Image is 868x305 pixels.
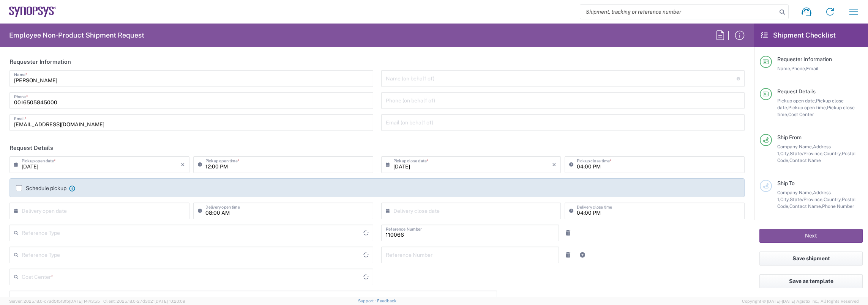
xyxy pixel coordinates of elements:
i: × [552,159,556,171]
span: Phone Number [822,203,854,209]
span: Phone, [791,66,806,71]
h2: Requester Information [9,58,71,66]
a: Remove Reference [563,228,573,238]
span: Client: 2025.18.0-27d3021 [103,299,185,303]
span: Pickup open time, [788,105,827,110]
button: Save shipment [759,252,863,266]
span: [DATE] 10:20:09 [155,299,185,303]
span: State/Province, [790,151,824,156]
span: Requester Information [777,56,832,62]
span: Request Details [777,88,816,94]
span: Contact Name, [789,203,822,209]
span: Company Name, [777,190,813,195]
h2: Shipment Checklist [761,31,836,40]
span: Email [806,66,819,71]
span: Company Name, [777,144,813,149]
span: Country, [824,197,842,202]
span: Cost Center [788,112,814,117]
span: City, [780,197,790,202]
i: × [181,159,185,171]
span: [DATE] 14:43:55 [69,299,100,303]
button: Next [759,229,863,243]
a: Add Reference [577,250,588,260]
span: Ship To [777,180,795,186]
a: Feedback [377,299,396,303]
span: Ship From [777,134,802,140]
span: Pickup open date, [777,98,816,104]
span: Contact Name [789,157,821,163]
label: Schedule pickup [16,185,66,191]
span: Server: 2025.18.0-c7ad5f513fb [9,299,100,303]
span: Name, [777,66,791,71]
span: Country, [824,151,842,156]
span: State/Province, [790,197,824,202]
h2: Request Details [9,144,53,152]
a: Remove Reference [563,250,573,260]
input: Shipment, tracking or reference number [580,5,777,19]
button: Save as template [759,274,863,288]
h2: Employee Non-Product Shipment Request [9,31,144,40]
span: Copyright © [DATE]-[DATE] Agistix Inc., All Rights Reserved [742,298,859,305]
a: Support [358,299,377,303]
span: City, [780,151,790,156]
